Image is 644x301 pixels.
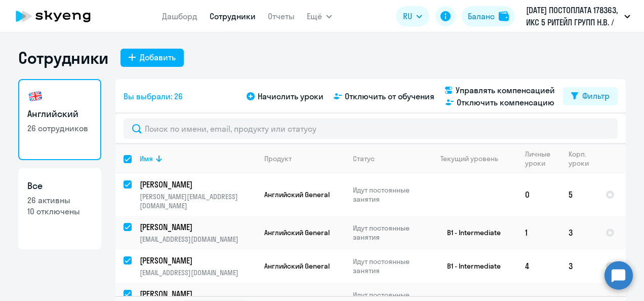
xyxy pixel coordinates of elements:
div: Баланс [468,10,495,22]
td: 4 [517,249,560,283]
span: Отключить от обучения [345,90,434,102]
span: Английский General [264,228,330,237]
button: [DATE] ПОСТОПЛАТА 178363, ИКС 5 РИТЕЙЛ ГРУПП Н.В. / X5 RETAIL GROUP N.V. [521,4,635,28]
a: [PERSON_NAME] [140,288,256,299]
span: Начислить уроки [258,90,324,102]
span: Ещё [307,10,322,22]
a: Все26 активны10 отключены [18,168,101,249]
a: Дашборд [162,11,197,21]
button: RU [396,6,429,26]
input: Поиск по имени, email, продукту или статусу [124,119,618,139]
td: B1 - Intermediate [423,216,517,249]
div: Текущий уровень [431,154,516,163]
span: Английский General [264,190,330,199]
p: Идут постоянные занятия [353,257,422,275]
span: Вы выбрали: 26 [124,90,183,102]
button: Добавить [120,49,184,67]
p: [PERSON_NAME] [140,179,254,190]
a: [PERSON_NAME] [140,221,256,233]
div: Корп. уроки [569,149,597,168]
div: Текущий уровень [440,154,498,163]
button: Балансbalance [462,6,515,26]
a: [PERSON_NAME] [140,255,256,266]
span: Управлять компенсацией [456,84,555,96]
p: [DATE] ПОСТОПЛАТА 178363, ИКС 5 РИТЕЙЛ ГРУПП Н.В. / X5 RETAIL GROUP N.V. [526,4,620,28]
a: Сотрудники [210,11,256,21]
p: [PERSON_NAME] [140,255,254,266]
img: balance [499,11,509,21]
td: 0 [517,173,560,216]
button: Фильтр [563,87,618,105]
p: 26 сотрудников [27,123,92,134]
div: Личные уроки [525,149,560,168]
p: 10 отключены [27,206,92,217]
td: 5 [560,173,597,216]
h3: Все [27,179,92,193]
span: Отключить компенсацию [457,96,554,108]
p: Идут постоянные занятия [353,185,422,204]
td: 1 [517,216,560,249]
div: Продукт [264,154,292,163]
button: Ещё [307,6,332,26]
p: [PERSON_NAME][EMAIL_ADDRESS][DOMAIN_NAME] [140,192,256,210]
span: Английский General [264,261,330,271]
div: Статус [353,154,375,163]
td: B1 - Intermediate [423,249,517,283]
td: 3 [560,216,597,249]
a: Английский26 сотрудников [18,79,101,160]
div: Имя [140,154,153,163]
td: 3 [560,249,597,283]
p: 26 активны [27,195,92,206]
div: Фильтр [582,90,610,102]
span: RU [403,10,412,22]
img: english [27,88,44,104]
p: [PERSON_NAME] [140,221,254,233]
a: [PERSON_NAME] [140,179,256,190]
p: [PERSON_NAME] [140,288,254,299]
div: Добавить [140,51,176,63]
h1: Сотрудники [18,48,108,68]
div: Имя [140,154,256,163]
p: [EMAIL_ADDRESS][DOMAIN_NAME] [140,268,256,277]
a: Отчеты [268,11,295,21]
h3: Английский [27,107,92,121]
p: [EMAIL_ADDRESS][DOMAIN_NAME] [140,235,256,244]
p: Идут постоянные занятия [353,223,422,242]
